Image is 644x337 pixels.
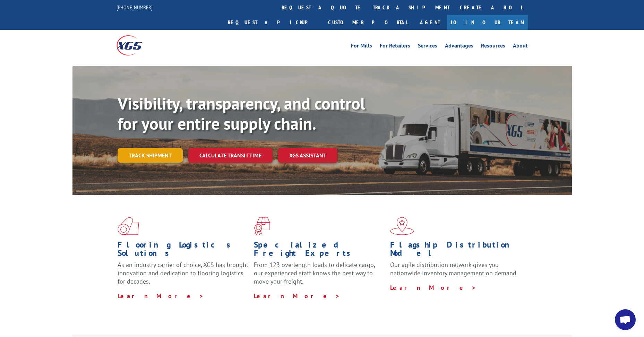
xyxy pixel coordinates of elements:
[254,292,340,300] a: Learn More >
[323,15,413,30] a: Customer Portal
[278,148,337,163] a: XGS ASSISTANT
[254,261,385,292] p: From 123 overlength loads to delicate cargo, our experienced staff knows the best way to move you...
[118,261,248,285] span: As an industry carrier of choice, XGS has brought innovation and dedication to flooring logistics...
[390,217,414,235] img: xgs-icon-flagship-distribution-model-red
[445,43,473,51] a: Advantages
[118,93,365,134] b: Visibility, transparency, and control for your entire supply chain.
[380,43,410,51] a: For Retailers
[223,15,323,30] a: Request a pickup
[390,261,518,277] span: Our agile distribution network gives you nationwide inventory management on demand.
[254,217,270,235] img: xgs-icon-focused-on-flooring-red
[254,241,385,261] h1: Specialized Freight Experts
[117,4,153,11] a: [PHONE_NUMBER]
[118,241,249,261] h1: Flooring Logistics Solutions
[118,148,183,163] a: Track shipment
[390,284,476,292] a: Learn More >
[390,241,521,261] h1: Flagship Distribution Model
[513,43,528,51] a: About
[413,15,447,30] a: Agent
[188,148,273,163] a: Calculate transit time
[118,292,204,300] a: Learn More >
[447,15,528,30] a: Join Our Team
[481,43,505,51] a: Resources
[118,217,139,235] img: xgs-icon-total-supply-chain-intelligence-red
[615,309,636,330] a: Open chat
[351,43,372,51] a: For Mills
[418,43,437,51] a: Services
